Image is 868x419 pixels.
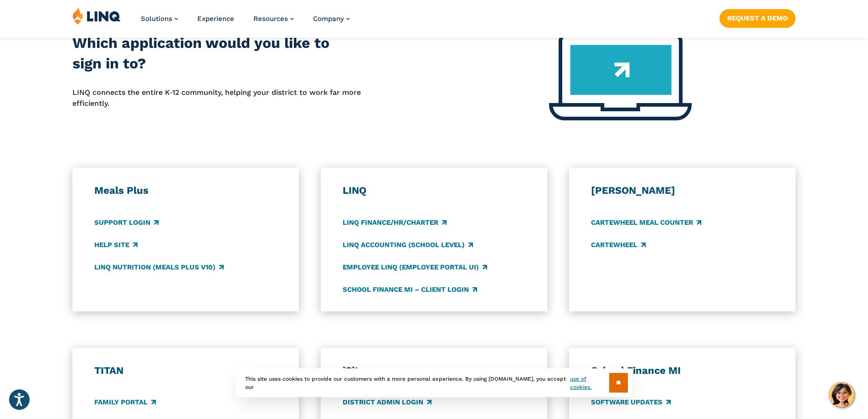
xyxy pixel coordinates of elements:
[141,15,178,23] a: Solutions
[94,262,224,272] a: LINQ Nutrition (Meals Plus v10)
[94,240,138,250] a: Help Site
[343,240,473,250] a: LINQ Accounting (school level)
[197,15,234,23] a: Experience
[141,7,350,37] nav: Primary Navigation
[343,262,487,272] a: Employee LINQ (Employee Portal UI)
[94,364,277,377] h3: TITAN
[313,15,344,23] span: Company
[591,184,774,197] h3: [PERSON_NAME]
[141,15,172,23] span: Solutions
[719,7,796,27] nav: Button Navigation
[72,33,361,74] h2: Which application would you like to sign in to?
[719,9,796,27] a: Request a Demo
[94,217,159,228] a: Support Login
[591,217,701,228] a: CARTEWHEEL Meal Counter
[94,184,277,197] h3: Meals Plus
[343,184,526,197] h3: LINQ
[253,15,294,23] a: Resources
[313,15,350,23] a: Company
[72,7,121,25] img: LINQ | K‑12 Software
[829,382,854,408] button: Hello, have a question? Let’s chat.
[72,87,361,109] p: LINQ connects the entire K‑12 community, helping your district to work far more efficiently.
[591,240,646,250] a: CARTEWHEEL
[253,15,288,23] span: Resources
[343,364,526,377] h3: iSite
[570,375,609,391] a: use of cookies.
[591,364,774,377] h3: School Finance MI
[343,285,477,295] a: School Finance MI – Client Login
[236,368,632,397] div: This site uses cookies to provide our customers with a more personal experience. By using [DOMAIN...
[343,217,447,228] a: LINQ Finance/HR/Charter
